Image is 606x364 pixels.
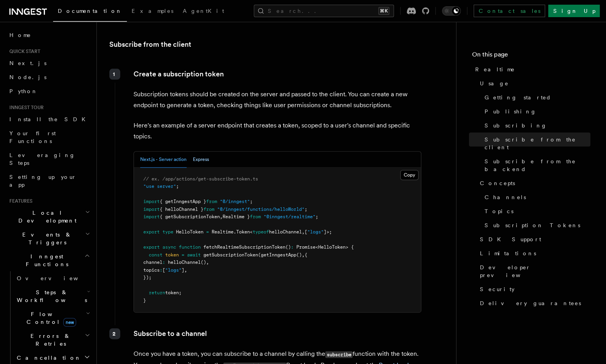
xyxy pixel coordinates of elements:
[203,244,285,250] span: fetchRealtimeSubscriptionToken
[264,214,315,219] span: "@inngest/realtime"
[250,199,253,204] span: ;
[485,94,551,101] span: Getting started
[14,329,92,351] button: Errors & Retries
[14,354,81,362] span: Cancellation
[269,229,302,235] span: helloChannel
[53,2,127,22] a: Documentation
[165,267,182,273] span: "logs"
[480,235,541,243] span: SDK Support
[472,62,590,76] a: Realtime
[14,271,92,285] a: Overview
[143,298,146,303] span: }
[477,282,590,296] a: Security
[176,229,203,235] span: HelloToken
[14,285,92,307] button: Steps & Workflows
[6,198,32,204] span: Features
[17,275,97,281] span: Overview
[9,60,46,66] span: Next.js
[480,263,590,279] span: Developer preview
[6,56,92,70] a: Next.js
[477,232,590,246] a: SDK Support
[143,176,258,182] span: // ex. /app/actions/get-subscribe-token.ts
[14,332,85,348] span: Errors & Retries
[193,152,209,168] button: Express
[132,8,173,14] span: Examples
[325,351,353,358] code: subscribe
[481,218,590,232] a: Subscription Tokens
[9,152,75,166] span: Leveraging Steps
[160,207,203,212] span: { helloChannel }
[143,214,160,219] span: import
[378,7,389,15] kbd: ⌘K
[6,48,40,55] span: Quick start
[472,50,590,62] h4: On this page
[206,199,217,204] span: from
[485,136,590,151] span: Subscribe from the client
[236,229,250,235] span: Token
[307,229,324,235] span: "logs"
[6,206,92,228] button: Local Development
[14,310,86,326] span: Flow Control
[6,28,92,42] a: Home
[233,229,236,235] span: .
[184,267,187,273] span: ,
[203,207,214,212] span: from
[481,190,590,204] a: Channels
[400,170,419,180] button: Copy
[14,288,87,304] span: Steps & Workflows
[6,112,92,126] a: Install the SDK
[6,148,92,170] a: Leveraging Steps
[6,126,92,148] a: Your first Functions
[134,120,421,142] p: Here's an example of a server endpoint that creates a token, scoped to a user's channel and speci...
[201,260,206,265] span: ()
[305,252,307,258] span: {
[291,244,294,250] span: :
[477,246,590,260] a: Limitations
[480,179,515,187] span: Concepts
[162,267,165,273] span: [
[162,229,173,235] span: type
[14,307,92,329] button: Flow Controlnew
[206,260,209,265] span: ,
[203,252,258,258] span: getSubscriptionToken
[261,252,296,258] span: getInngestApp
[178,2,229,21] a: AgentKit
[6,104,44,111] span: Inngest tour
[182,267,184,273] span: ]
[480,285,515,293] span: Security
[143,275,151,280] span: });
[176,184,179,189] span: ;
[346,244,354,250] span: > {
[485,193,526,201] span: Channels
[305,207,307,212] span: ;
[220,214,223,219] span: ,
[315,214,318,219] span: ;
[217,207,305,212] span: "@/inngest/functions/helloWorld"
[168,260,201,265] span: helloChannel
[143,199,160,204] span: import
[480,299,581,307] span: Delivery guarantees
[109,328,120,339] div: 2
[477,296,590,310] a: Delivery guarantees
[6,170,92,192] a: Setting up your app
[477,76,590,90] a: Usage
[179,244,201,250] span: function
[258,252,261,258] span: (
[475,65,515,73] span: Realtime
[6,228,92,249] button: Events & Triggers
[143,244,160,250] span: export
[480,249,536,257] span: Limitations
[183,8,224,14] span: AgentKit
[477,260,590,282] a: Developer preview
[485,207,513,215] span: Topics
[6,84,92,98] a: Python
[160,267,162,273] span: :
[481,133,590,154] a: Subscribe from the client
[250,214,261,219] span: from
[485,122,547,129] span: Subscribing
[296,252,302,258] span: ()
[296,244,315,250] span: Promise
[162,260,165,265] span: :
[206,229,209,235] span: =
[127,2,178,21] a: Examples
